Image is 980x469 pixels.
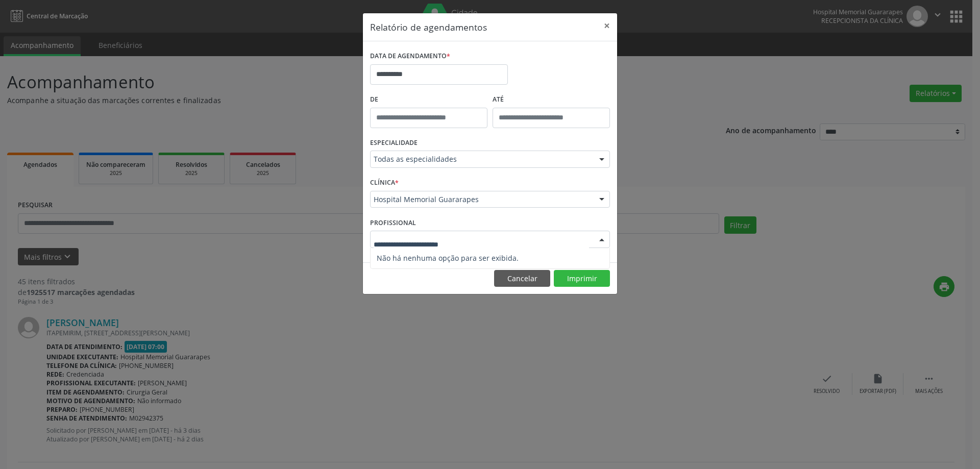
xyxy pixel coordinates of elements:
[370,175,399,191] label: CLÍNICA
[597,13,617,38] button: Close
[554,270,610,287] button: Imprimir
[370,48,450,64] label: DATA DE AGENDAMENTO
[374,154,589,164] span: Todas as especialidades
[374,194,589,205] span: Hospital Memorial Guararapes
[371,248,609,268] span: Não há nenhuma opção para ser exibida.
[370,20,487,34] h5: Relatório de agendamentos
[370,215,416,231] label: PROFISSIONAL
[370,135,418,151] label: ESPECIALIDADE
[370,92,487,108] label: De
[493,92,610,108] label: ATÉ
[494,270,550,287] button: Cancelar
